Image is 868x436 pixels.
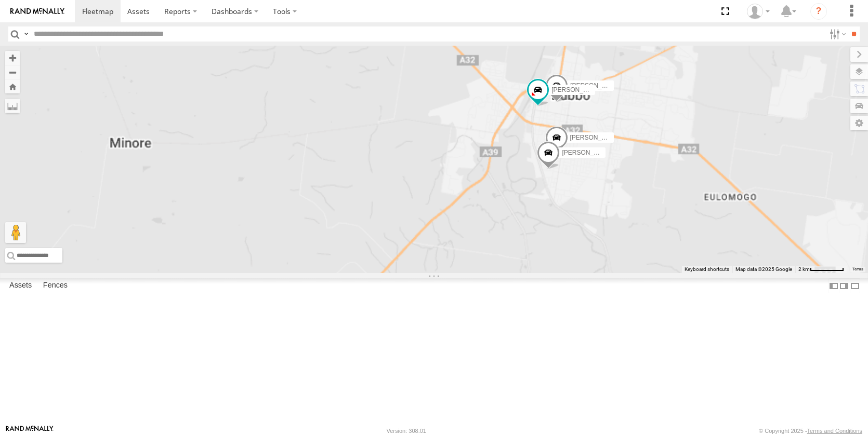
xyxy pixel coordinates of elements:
span: Map data ©2025 Google [735,266,792,272]
span: [PERSON_NAME] [PERSON_NAME] New [562,149,680,157]
button: Zoom out [5,65,20,79]
div: © Copyright 2025 - [759,428,862,434]
label: Hide Summary Table [850,278,860,293]
span: [PERSON_NAME] [570,82,622,89]
button: Map scale: 2 km per 62 pixels [795,266,847,273]
span: 2 km [798,266,810,272]
button: Keyboard shortcuts [685,266,729,273]
a: Terms (opens in new tab) [852,267,863,271]
span: [PERSON_NAME] [570,134,622,141]
i: ? [810,3,827,20]
label: Assets [4,279,37,293]
label: Search Query [22,26,30,42]
label: Search Filter Options [825,26,848,42]
button: Drag Pegman onto the map to open Street View [5,222,26,243]
label: Fences [38,279,73,293]
div: Version: 308.01 [387,428,426,434]
span: [PERSON_NAME] [551,87,603,94]
div: Jake Allan [743,4,773,19]
button: Zoom Home [5,79,20,93]
label: Dock Summary Table to the Right [839,278,849,293]
img: rand-logo.svg [10,8,64,15]
a: Terms and Conditions [807,428,862,434]
a: Visit our Website [6,426,54,436]
label: Measure [5,99,20,113]
label: Dock Summary Table to the Left [828,278,839,293]
label: Map Settings [850,116,868,130]
button: Zoom in [5,51,20,65]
